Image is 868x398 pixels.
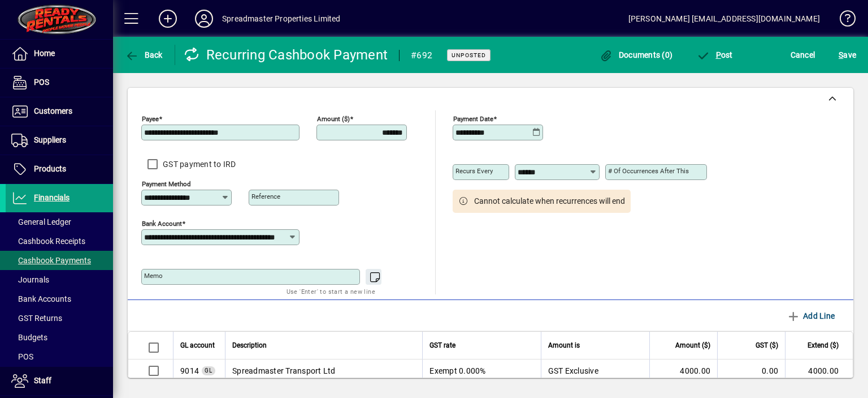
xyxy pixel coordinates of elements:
mat-label: Amount ($) [317,115,350,123]
button: Profile [186,8,222,29]
a: Suppliers [6,126,113,155]
span: Bank Accounts [11,294,71,303]
mat-label: Memo [144,272,163,280]
span: ave [839,46,856,64]
span: GST ($) [756,339,778,352]
mat-label: # of occurrences after this [608,167,689,175]
span: Amount ($) [675,339,710,352]
mat-label: Bank Account [142,220,182,228]
span: GST Returns [11,314,62,323]
td: 4000.00 [785,360,853,382]
td: Exempt 0.000% [422,360,540,382]
td: Spreadmaster Transport Ltd [225,360,422,382]
a: Bank Accounts [6,289,113,309]
span: General Ledger [11,217,71,226]
mat-label: Payment method [142,180,191,188]
span: Spreadmaster Transport Ltd [180,365,199,376]
a: Cashbook Payments [6,251,113,270]
button: Post [693,45,736,65]
button: Documents (0) [596,45,675,65]
button: Save [836,45,859,65]
span: Customers [34,106,72,115]
a: GST Returns [6,309,113,328]
span: GL [205,367,212,374]
span: Cashbook Payments [11,256,91,265]
span: S [839,50,843,59]
button: Add [150,8,186,29]
a: Home [6,40,113,68]
span: Add Line [787,307,835,325]
span: ost [696,50,733,59]
span: Unposted [452,52,486,59]
span: Staff [34,376,51,385]
label: GST payment to IRD [160,159,236,170]
a: Staff [6,367,113,395]
span: Amount is [548,339,580,352]
td: 0.00 [717,360,785,382]
div: Recurring Cashbook Payment [184,46,388,64]
span: Budgets [11,333,47,342]
td: GST Exclusive [541,360,649,382]
span: Financials [34,193,70,202]
a: Knowledge Base [831,2,854,39]
div: #692 [411,46,432,65]
span: Cancel [791,46,815,64]
button: Cancel [788,45,818,65]
span: Description [232,339,267,352]
span: Extend ($) [808,339,839,352]
span: Documents (0) [599,50,672,59]
a: Customers [6,97,113,126]
a: Budgets [6,328,113,347]
a: POS [6,69,113,97]
mat-label: Payment Date [453,115,493,123]
span: POS [11,352,33,361]
span: GL account [180,339,215,352]
mat-label: Payee [142,115,159,123]
span: Journals [11,275,49,284]
app-page-header-button: Back [113,45,175,65]
button: Add Line [782,306,840,326]
button: Back [122,45,166,65]
span: Cashbook Receipts [11,237,85,246]
a: Journals [6,270,113,289]
mat-label: Reference [251,192,280,200]
span: Products [34,164,66,173]
mat-label: Recurs every [455,167,493,175]
a: Products [6,155,113,183]
span: Home [34,49,55,58]
mat-hint: Use 'Enter' to start a new line [287,285,375,298]
span: Back [125,50,163,59]
span: P [716,50,721,59]
span: Cannot calculate when recurrences will end [474,195,625,207]
div: [PERSON_NAME] [EMAIL_ADDRESS][DOMAIN_NAME] [628,10,820,28]
span: POS [34,78,49,87]
span: GST rate [429,339,455,352]
a: Cashbook Receipts [6,232,113,251]
a: POS [6,347,113,366]
td: 4000.00 [649,360,717,382]
a: General Ledger [6,212,113,232]
div: Spreadmaster Properties Limited [222,10,340,28]
span: Suppliers [34,135,66,144]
